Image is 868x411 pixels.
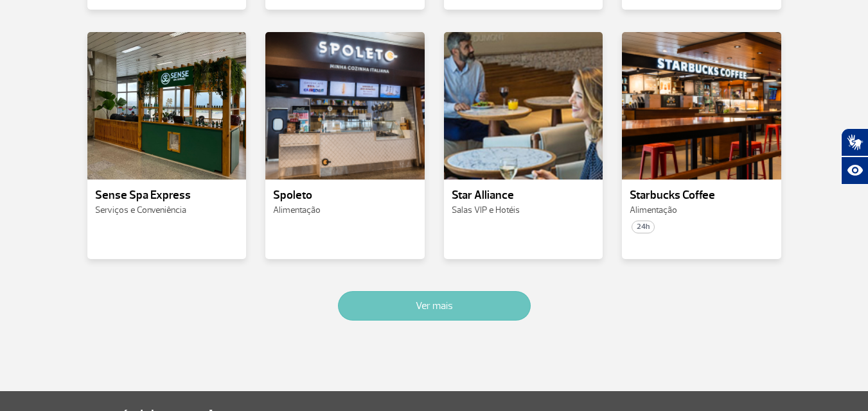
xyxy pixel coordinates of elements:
span: Alimentação [630,205,677,215]
p: Starbucks Coffee [630,189,774,202]
span: 24h [632,221,655,233]
p: Sense Spa Express [95,189,239,202]
p: Spoleto [273,189,417,202]
div: Plugin de acessibilidade da Hand Talk. [841,128,868,185]
p: Star Alliance [452,189,596,202]
span: Serviços e Conveniência [95,205,186,215]
span: Alimentação [273,205,321,215]
button: Abrir recursos assistivos. [841,156,868,185]
button: Ver mais [338,291,531,321]
button: Abrir tradutor de língua de sinais. [841,128,868,156]
span: Salas VIP e Hotéis [452,205,520,215]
